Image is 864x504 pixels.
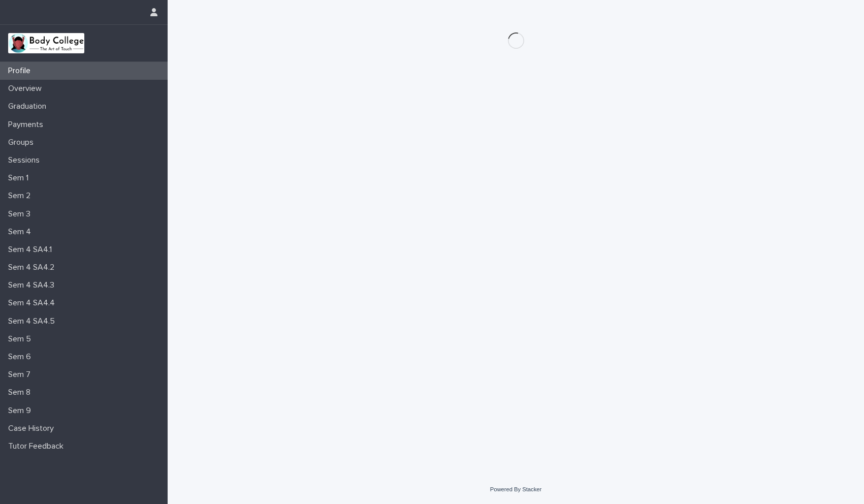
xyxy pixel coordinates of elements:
[4,280,62,290] p: Sem 4 SA4.3
[4,352,39,362] p: Sem 6
[8,33,84,53] img: xvtzy2PTuGgGH0xbwGb2
[4,209,39,219] p: Sem 3
[4,263,62,272] p: Sem 4 SA4.2
[4,406,39,416] p: Sem 9
[4,84,50,93] p: Overview
[4,442,72,451] p: Tutor Feedback
[4,173,37,183] p: Sem 1
[4,138,42,147] p: Groups
[4,227,39,237] p: Sem 4
[4,102,54,111] p: Graduation
[4,298,63,308] p: Sem 4 SA4.4
[4,424,62,433] p: Case History
[4,66,39,76] p: Profile
[4,370,39,380] p: Sem 7
[4,317,63,326] p: Sem 4 SA4.5
[490,486,541,492] a: Powered By Stacker
[4,120,51,130] p: Payments
[4,334,39,344] p: Sem 5
[4,191,39,201] p: Sem 2
[4,155,48,165] p: Sessions
[4,388,39,397] p: Sem 8
[4,245,60,255] p: Sem 4 SA4.1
